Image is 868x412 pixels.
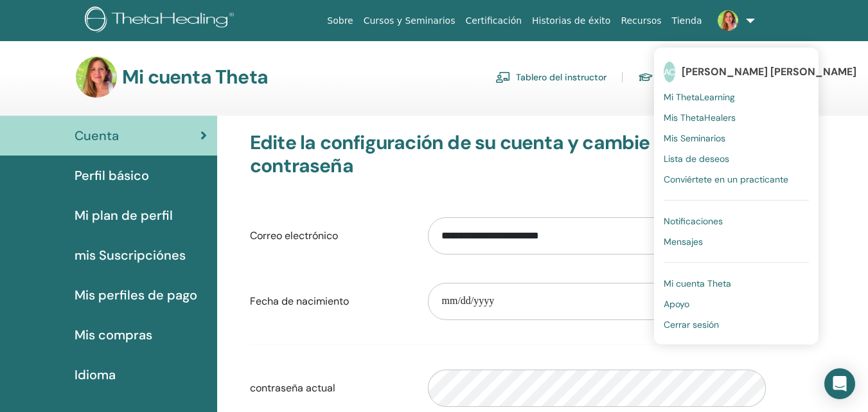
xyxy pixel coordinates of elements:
[824,368,855,399] div: Open Intercom Messenger
[75,285,197,305] span: Mis perfiles de pago
[75,246,186,265] span: mis Suscripciónes
[664,231,809,252] a: Mensajes
[250,131,766,177] h3: Edite la configuración de su cuenta y cambie su contraseña
[664,294,809,314] a: Apoyo
[75,365,116,384] span: Idioma
[495,71,511,83] img: chalkboard-teacher.svg
[664,169,809,190] a: Conviértete en un practicante
[638,67,754,87] a: Tablero del estudiante
[667,9,707,33] a: Tienda
[664,215,723,227] span: Notificaciones
[664,298,689,310] span: Apoyo
[495,67,607,87] a: Tablero del instructor
[664,153,729,165] span: Lista de deseos
[122,66,268,89] h3: Mi cuenta Theta
[527,9,616,33] a: Historias de éxito
[664,314,809,335] a: Cerrar sesión
[240,376,419,400] label: contraseña actual
[664,62,675,82] span: AC
[664,273,809,294] a: Mi cuenta Theta
[664,91,735,103] span: Mi ThetaLearning
[664,148,809,169] a: Lista de deseos
[240,224,419,248] label: Correo electrónico
[664,211,809,231] a: Notificaciones
[638,72,653,83] img: graduation-cap.svg
[75,126,119,145] span: Cuenta
[460,9,527,33] a: Certificación
[616,9,666,33] a: Recursos
[664,87,809,107] a: Mi ThetaLearning
[664,319,719,330] span: Cerrar sesión
[718,10,738,31] img: default.jpg
[664,128,809,148] a: Mis Seminarios
[664,236,703,247] span: Mensajes
[664,112,736,123] span: Mis ThetaHealers
[75,166,149,185] span: Perfil básico
[664,278,731,289] span: Mi cuenta Theta
[664,57,809,87] a: AC[PERSON_NAME] [PERSON_NAME]
[664,107,809,128] a: Mis ThetaHealers
[682,65,856,78] span: [PERSON_NAME] [PERSON_NAME]
[240,289,419,314] label: Fecha de nacimiento
[664,174,788,185] span: Conviértete en un practicante
[664,132,725,144] span: Mis Seminarios
[76,57,117,98] img: default.jpg
[85,6,238,35] img: logo.png
[359,9,461,33] a: Cursos y Seminarios
[75,206,173,225] span: Mi plan de perfil
[75,325,152,345] span: Mis compras
[322,9,358,33] a: Sobre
